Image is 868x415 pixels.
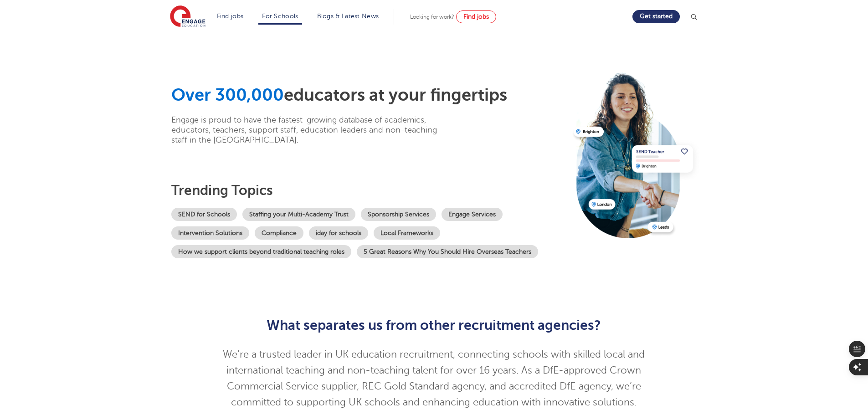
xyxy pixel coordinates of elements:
[242,208,355,221] a: Staffing your Multi-Academy Trust
[374,226,440,240] a: Local Frameworks
[357,245,538,258] a: 5 Great Reasons Why You Should Hire Overseas Teachers
[171,208,237,221] a: SEND for Schools
[171,115,452,145] p: Engage is proud to have the fastest-growing database of academics, educators, teachers, support s...
[170,5,205,28] img: Engage Education
[442,208,503,221] a: Engage Services
[463,13,489,20] span: Find jobs
[211,347,657,410] p: We’re a trusted leader in UK education recruitment, connecting schools with skilled local and int...
[361,208,436,221] a: Sponsorship Services
[171,245,351,258] a: How we support clients beyond traditional teaching roles
[171,182,567,199] h3: Trending topics
[255,226,303,240] a: Compliance
[632,10,680,23] a: Get started
[456,10,496,23] a: Find jobs
[171,85,567,106] h1: educators at your fingertips
[309,226,368,240] a: iday for schools
[171,85,284,105] span: Over 300,000
[410,14,454,20] span: Looking for work?
[217,13,244,20] a: Find jobs
[171,226,249,240] a: Intervention Solutions
[317,13,379,20] a: Blogs & Latest News
[211,318,657,333] h2: What separates us from other recruitment agencies?
[262,13,298,20] a: For Schools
